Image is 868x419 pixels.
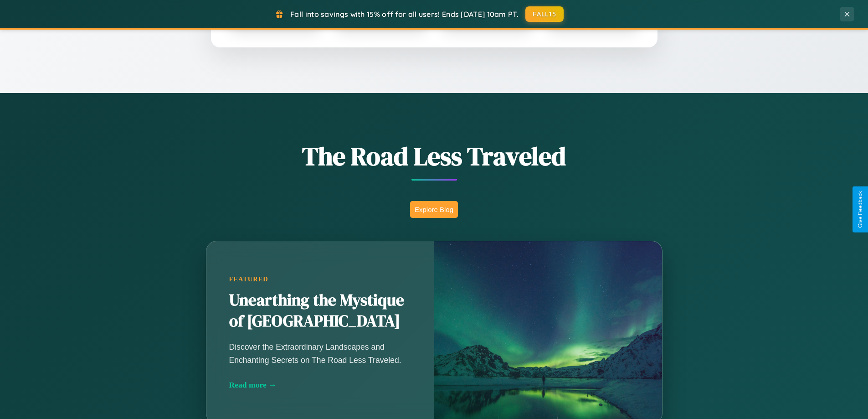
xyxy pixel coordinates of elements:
span: Fall into savings with 15% off for all users! Ends [DATE] 10am PT. [290,10,519,19]
button: Explore Blog [410,201,458,218]
div: Give Feedback [857,191,863,228]
div: Featured [229,275,411,283]
p: Discover the Extraordinary Landscapes and Enchanting Secrets on The Road Less Traveled. [229,341,411,366]
button: FALL15 [525,6,564,22]
h2: Unearthing the Mystique of [GEOGRAPHIC_DATA] [229,290,411,332]
div: Read more → [229,380,411,390]
h1: The Road Less Traveled [161,139,708,174]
